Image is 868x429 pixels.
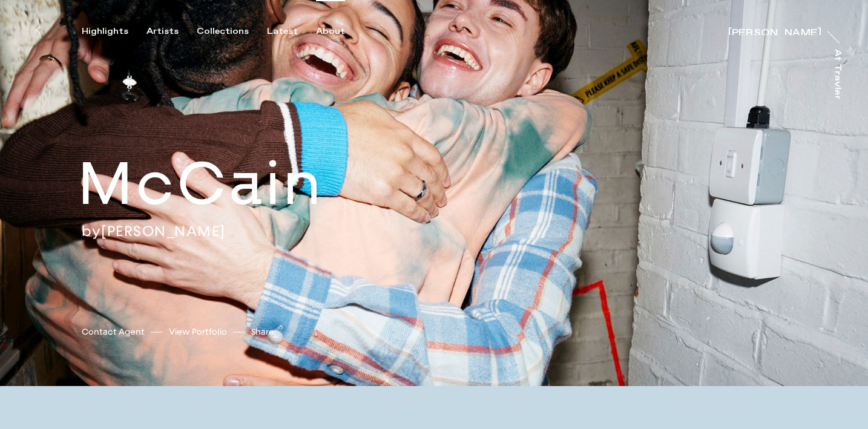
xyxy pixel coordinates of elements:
button: Artists [146,26,197,37]
a: [PERSON_NAME] [728,23,821,35]
h2: McCain [78,146,407,222]
a: View Portfolio [169,326,227,338]
div: Highlights [82,26,128,37]
div: Artists [146,26,179,37]
div: Collections [197,26,249,37]
button: About [316,26,363,37]
div: At Trayler [832,49,842,100]
a: At Trayler [835,49,847,99]
a: Contact Agent [82,326,145,338]
div: Latest [267,26,298,37]
button: Highlights [82,26,146,37]
button: Collections [197,26,267,37]
span: by [82,222,101,240]
button: Latest [267,26,316,37]
a: [PERSON_NAME] [101,222,226,240]
div: About [316,26,345,37]
button: Share [251,324,274,340]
